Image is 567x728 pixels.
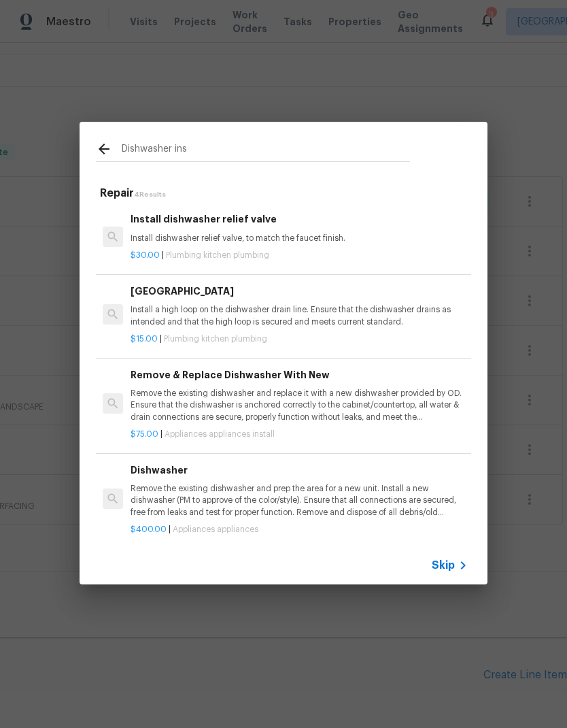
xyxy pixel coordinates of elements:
span: Plumbing kitchen plumbing [164,335,267,343]
p: | [131,429,468,440]
p: Install a high loop on the dishwasher drain line. Ensure that the dishwasher drains as intended a... [131,304,468,327]
p: | [131,333,468,345]
span: Plumbing kitchen plumbing [166,251,269,259]
span: $75.00 [131,430,158,438]
p: Remove the existing dishwasher and prep the area for a new unit. Install a new dishwasher (PM to ... [131,483,468,518]
p: | [131,524,468,535]
p: Install dishwasher relief valve, to match the faucet finish. [131,233,468,244]
h5: Repair [100,186,471,201]
h6: Dishwasher [131,463,468,478]
h6: Install dishwasher relief valve [131,212,468,227]
h6: Remove & Replace Dishwasher With New [131,367,468,382]
span: $30.00 [131,251,160,259]
span: $15.00 [131,335,158,343]
p: | [131,250,468,261]
span: Appliances appliances install [165,430,275,438]
span: $400.00 [131,525,167,533]
p: Remove the existing dishwasher and replace it with a new dishwasher provided by OD. Ensure that t... [131,388,468,423]
h6: [GEOGRAPHIC_DATA] [131,284,468,299]
span: 4 Results [134,191,166,198]
span: Skip [432,559,455,572]
span: Appliances appliances [173,525,258,533]
input: Search issues or repairs [122,141,410,161]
